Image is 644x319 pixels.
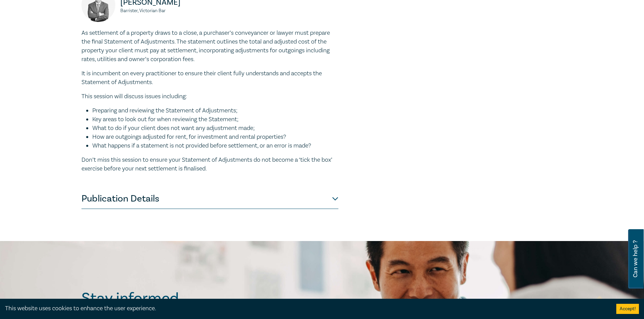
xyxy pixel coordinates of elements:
[81,29,338,64] p: As settlement of a property draws to a close, a purchaser’s conveyancer or lawyer must prepare th...
[120,8,206,13] small: Barrister, Victorian Bar
[632,233,639,285] span: Can we help ?
[81,189,338,209] button: Publication Details
[92,133,338,141] li: How are outgoings adjusted for rent, for investment and rental properties?
[92,141,338,150] li: What happens if a statement is not provided before settlement, or an error is made?
[5,304,606,313] div: This website uses cookies to enhance the user experience.
[92,106,338,115] li: Preparing and reviewing the Statement of Adjustments;
[92,115,338,124] li: Key areas to look out for when reviewing the Statement;
[616,304,639,314] button: Accept cookies
[81,92,338,101] p: This session will discuss issues including:
[81,156,338,173] p: Don’t miss this session to ensure your Statement of Adjustments do not become a ‘tick the box’ ex...
[92,124,338,133] li: What to do if your client does not want any adjustment made;
[81,290,241,307] h2: Stay informed.
[81,69,338,87] p: It is incumbent on every practitioner to ensure their client fully understands and accepts the St...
